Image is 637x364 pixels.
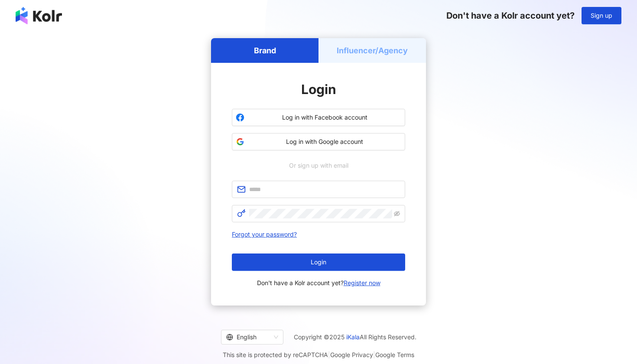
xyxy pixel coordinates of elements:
[257,278,380,288] span: Don't have a Kolr account yet?
[254,45,276,56] h5: Brand
[591,12,612,19] span: Sign up
[582,7,621,24] button: Sign up
[232,109,405,126] button: Log in with Facebook account
[16,7,62,24] img: logo
[328,351,330,358] span: |
[294,332,416,342] span: Copyright © 2025 All Rights Reserved.
[232,253,405,271] button: Login
[330,351,373,358] a: Google Privacy
[226,330,270,344] div: English
[337,45,408,56] h5: Influencer/Agency
[311,259,326,266] span: Login
[373,351,375,358] span: |
[232,231,297,238] a: Forgot your password?
[223,350,414,360] span: This site is protected by reCAPTCHA
[394,211,400,217] span: eye-invisible
[301,81,336,97] span: Login
[283,161,354,170] span: Or sign up with email
[346,333,360,341] a: iKala
[375,351,414,358] a: Google Terms
[344,279,380,286] a: Register now
[248,113,401,122] span: Log in with Facebook account
[248,137,401,146] span: Log in with Google account
[446,10,575,21] span: Don't have a Kolr account yet?
[232,133,405,150] button: Log in with Google account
